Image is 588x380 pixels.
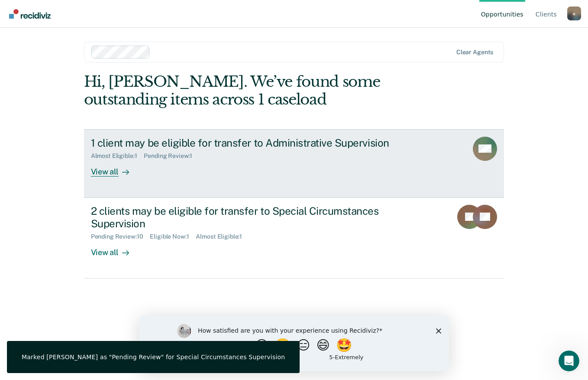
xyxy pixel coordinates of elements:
[9,9,51,19] img: Recidiviz
[91,205,395,230] div: 2 clients may be eligible for transfer to Special Circumstances Supervision
[559,351,579,371] iframe: Intercom live chat
[91,160,139,177] div: View all
[567,7,581,20] div: e
[456,49,493,56] div: Clear agents
[91,240,139,257] div: View all
[22,353,285,361] div: Marked [PERSON_NAME] as "Pending Review" for Special Circumstances Supervision
[144,152,199,160] div: Pending Review : 1
[91,137,395,149] div: 1 client may be eligible for transfer to Administrative Supervision
[567,7,581,20] button: Profile dropdown button
[139,315,449,371] iframe: Survey by Kim from Recidiviz
[84,129,504,198] a: 1 client may be eligible for transfer to Administrative SupervisionAlmost Eligible:1Pending Revie...
[84,73,420,108] div: Hi, [PERSON_NAME]. We’ve found some outstanding items across 1 caseload
[91,233,150,240] div: Pending Review : 10
[84,198,504,278] a: 2 clients may be eligible for transfer to Special Circumstances SupervisionPending Review:10Eligi...
[91,152,144,160] div: Almost Eligible : 1
[150,233,196,240] div: Eligible Now : 1
[196,233,249,240] div: Almost Eligible : 1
